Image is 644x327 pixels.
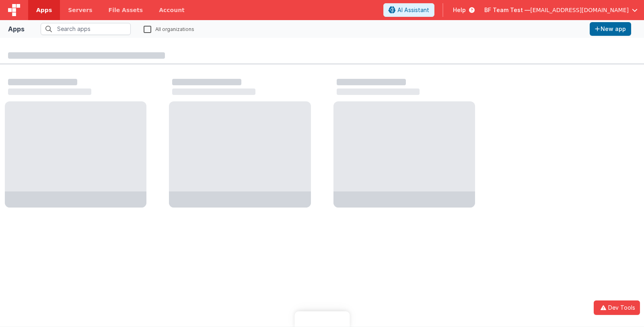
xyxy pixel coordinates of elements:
button: AI Assistant [383,3,434,17]
span: [EMAIL_ADDRESS][DOMAIN_NAME] [530,6,629,14]
div: Apps [8,24,25,34]
input: Search apps [41,23,131,35]
button: New app [590,22,631,36]
span: Apps [36,6,52,14]
span: Servers [68,6,92,14]
span: Help [453,6,466,14]
button: Dev Tools [594,300,640,315]
label: All organizations [144,25,194,33]
span: File Assets [109,6,143,14]
span: AI Assistant [397,6,429,14]
button: BF Team Test — [EMAIL_ADDRESS][DOMAIN_NAME] [484,6,638,14]
span: BF Team Test — [484,6,530,14]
